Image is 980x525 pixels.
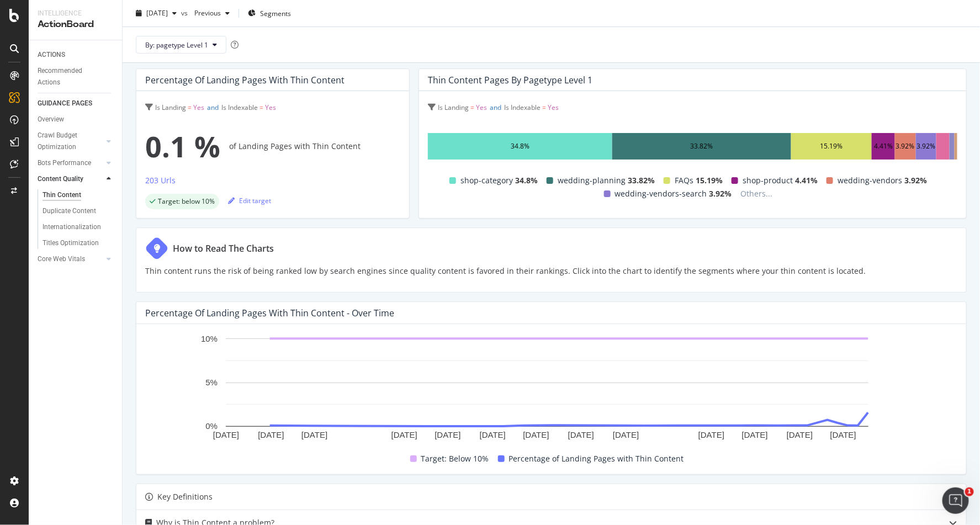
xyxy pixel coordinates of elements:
[568,431,594,440] text: [DATE]
[201,334,218,343] text: 10%
[38,173,103,185] a: Content Quality
[896,140,915,153] div: 3.92%
[221,103,258,112] span: Is Indexable
[38,114,114,125] a: Overview
[874,140,893,153] div: 4.41%
[613,431,639,440] text: [DATE]
[38,157,91,169] div: Bots Performance
[696,174,723,187] span: 15.19%
[38,49,114,61] a: ACTIONS
[511,140,529,153] div: 34.8%
[157,490,213,503] div: Key Definitions
[820,140,843,153] div: 15.19%
[131,4,181,22] button: [DATE]
[795,174,818,187] span: 4.41%
[155,103,186,112] span: Is Landing
[145,124,220,168] span: 0.1 %
[228,196,271,205] div: Edit target
[158,198,215,205] span: Target: below 10%
[38,65,114,88] a: Recommended Actions
[542,103,546,112] span: =
[830,431,856,440] text: [DATE]
[43,221,101,233] div: Internationalization
[265,103,276,112] span: Yes
[675,174,693,187] span: FAQs
[38,65,104,88] div: Recommended Actions
[628,174,655,187] span: 33.82%
[260,8,291,18] span: Segments
[787,431,813,440] text: [DATE]
[490,103,501,112] span: and
[205,378,218,388] text: 5%
[737,187,777,200] span: Others...
[435,431,460,440] text: [DATE]
[691,140,713,153] div: 33.82%
[38,98,92,109] div: GUIDANCE PAGES
[136,36,226,54] button: By: pagetype Level 1
[188,103,192,112] span: =
[904,174,927,187] span: 3.92%
[190,4,234,22] button: Previous
[743,174,793,187] span: shop-product
[38,9,113,18] div: Intelligence
[301,431,327,440] text: [DATE]
[173,242,274,255] div: How to Read The Charts
[391,431,417,440] text: [DATE]
[43,237,114,249] a: Titles Optimization
[38,253,85,265] div: Core Web Vitals
[38,114,64,125] div: Overview
[38,49,65,61] div: ACTIONS
[428,75,592,86] div: Thin Content Pages by pagetype Level 1
[181,8,190,18] span: vs
[548,103,559,112] span: Yes
[145,124,400,168] div: of Landing Pages with Thin Content
[460,174,513,187] span: shop-category
[145,264,866,278] p: Thin content runs the risk of being ranked low by search engines since quality content is favored...
[258,431,284,440] text: [DATE]
[145,75,345,86] div: Percentage of Landing Pages with Thin Content
[145,174,176,192] button: 203 Urls
[145,333,949,443] svg: A chart.
[145,40,208,49] span: By: pagetype Level 1
[742,431,768,440] text: [DATE]
[43,189,81,201] div: Thin Content
[38,157,103,169] a: Bots Performance
[38,253,103,265] a: Core Web Vitals
[193,103,204,112] span: Yes
[146,8,168,18] span: 2025 Jul. 25th
[515,174,538,187] span: 34.8%
[838,174,902,187] span: wedding-vendors
[438,103,469,112] span: Is Landing
[205,422,218,431] text: 0%
[43,205,114,217] a: Duplicate Content
[145,175,176,186] div: 203 Urls
[421,452,489,465] span: Target: Below 10%
[480,431,506,440] text: [DATE]
[145,194,219,209] div: success label
[190,8,221,18] span: Previous
[476,103,487,112] span: Yes
[615,187,707,200] span: wedding-vendors-search
[228,192,271,209] button: Edit target
[145,307,394,319] div: Percentage of Landing Pages with Thin Content - Over Time
[43,205,96,217] div: Duplicate Content
[43,189,114,201] a: Thin Content
[43,237,99,249] div: Titles Optimization
[38,18,113,31] div: ActionBoard
[213,431,239,440] text: [DATE]
[942,487,969,514] iframe: Intercom live chat
[38,173,83,185] div: Content Quality
[259,103,263,112] span: =
[523,431,549,440] text: [DATE]
[43,221,114,233] a: Internationalization
[965,487,974,496] span: 1
[38,130,103,153] a: Crawl Budget Optimization
[207,103,219,112] span: and
[509,452,684,465] span: Percentage of Landing Pages with Thin Content
[243,4,295,22] button: Segments
[38,98,114,109] a: GUIDANCE PAGES
[709,187,732,200] span: 3.92%
[470,103,474,112] span: =
[698,431,724,440] text: [DATE]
